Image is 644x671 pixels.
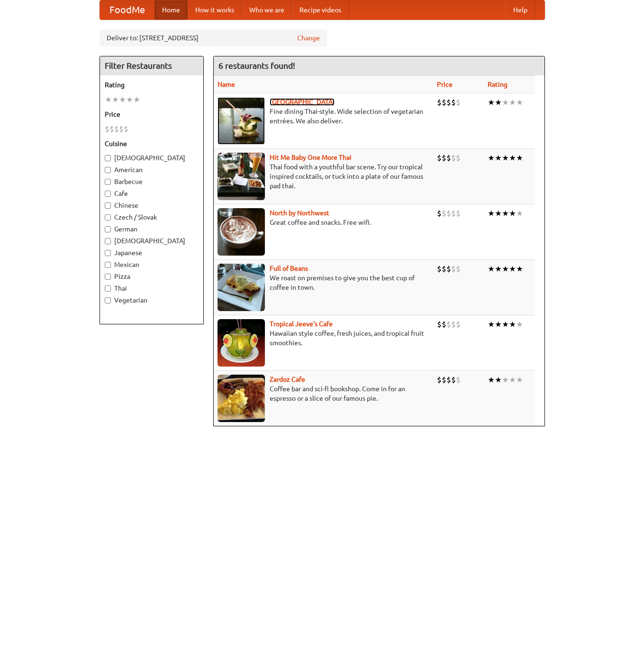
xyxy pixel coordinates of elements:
[509,319,516,330] li: ★
[105,177,199,186] label: Barbecue
[105,297,111,303] input: Vegetarian
[456,264,461,274] li: $
[126,94,133,105] li: ★
[292,0,349,19] a: Recipe videos
[218,61,295,70] ng-pluralize: 6 restaurants found!
[218,264,265,311] img: beans.jpg
[270,154,352,161] a: Hit Me Baby One More Thai
[502,208,509,219] li: ★
[451,97,456,108] li: $
[105,165,199,175] label: American
[119,94,126,105] li: ★
[105,94,112,105] li: ★
[488,264,495,274] li: ★
[105,236,199,246] label: [DEMOGRAPHIC_DATA]
[218,208,265,256] img: north.jpg
[105,153,199,163] label: [DEMOGRAPHIC_DATA]
[242,0,292,19] a: Who we are
[456,97,461,108] li: $
[437,81,453,88] a: Price
[451,375,456,385] li: $
[516,319,523,330] li: ★
[270,320,333,328] a: Tropical Jeeve's Cafe
[456,208,461,219] li: $
[451,208,456,219] li: $
[105,201,199,210] label: Chinese
[495,97,502,108] li: ★
[451,319,456,330] li: $
[105,238,111,244] input: [DEMOGRAPHIC_DATA]
[446,319,451,330] li: $
[105,202,111,209] input: Chinese
[495,153,502,163] li: ★
[124,124,128,134] li: $
[488,153,495,163] li: ★
[105,248,199,257] label: Japanese
[105,272,199,281] label: Pizza
[442,153,446,163] li: $
[105,274,111,280] input: Pizza
[105,110,199,119] h5: Price
[218,153,265,200] img: babythai.jpg
[437,153,442,163] li: $
[297,33,320,43] a: Change
[502,264,509,274] li: ★
[105,124,109,134] li: $
[442,264,446,274] li: $
[509,208,516,219] li: ★
[105,224,199,234] label: German
[509,264,516,274] li: ★
[502,319,509,330] li: ★
[154,0,188,19] a: Home
[119,124,124,134] li: $
[270,265,308,272] a: Full of Beans
[105,179,111,185] input: Barbecue
[100,29,327,46] div: Deliver to: [STREET_ADDRESS]
[516,97,523,108] li: ★
[446,264,451,274] li: $
[270,209,329,217] a: North by Northwest
[446,97,451,108] li: $
[105,139,199,148] h5: Cuisine
[509,153,516,163] li: ★
[105,260,199,269] label: Mexican
[509,375,516,385] li: ★
[218,384,430,403] p: Coffee bar and sci-fi bookshop. Come in for an espresso or a slice of our famous pie.
[109,124,114,134] li: $
[188,0,242,19] a: How it works
[218,81,235,88] a: Name
[446,153,451,163] li: $
[218,375,265,422] img: zardoz.jpg
[437,208,442,219] li: $
[442,319,446,330] li: $
[495,264,502,274] li: ★
[112,94,119,105] li: ★
[456,153,461,163] li: $
[506,0,535,19] a: Help
[105,262,111,268] input: Mexican
[502,375,509,385] li: ★
[451,264,456,274] li: $
[456,319,461,330] li: $
[488,81,508,88] a: Rating
[105,212,199,222] label: Czech / Slovak
[105,214,111,221] input: Czech / Slovak
[437,97,442,108] li: $
[488,208,495,219] li: ★
[509,97,516,108] li: ★
[218,218,430,227] p: Great coffee and snacks. Free wifi.
[502,153,509,163] li: ★
[105,191,111,197] input: Cafe
[437,264,442,274] li: $
[437,375,442,385] li: $
[270,376,305,383] b: Zardoz Cafe
[446,375,451,385] li: $
[218,273,430,292] p: We roast on premises to give you the best cup of coffee in town.
[105,284,199,293] label: Thai
[105,250,111,256] input: Japanese
[437,319,442,330] li: $
[100,0,154,19] a: FoodMe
